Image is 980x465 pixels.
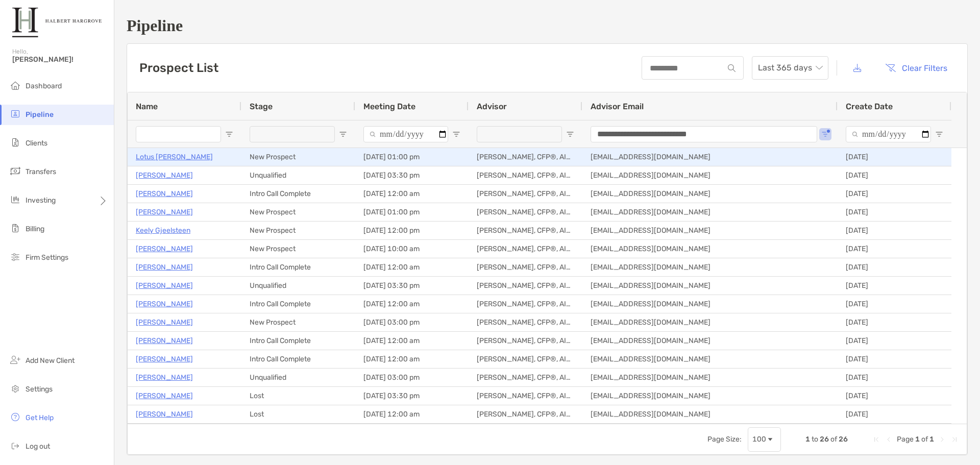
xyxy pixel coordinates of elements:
[582,148,838,166] div: [EMAIL_ADDRESS][DOMAIN_NAME]
[12,55,108,64] span: [PERSON_NAME]!
[9,193,21,206] img: investing icon
[469,295,582,313] div: [PERSON_NAME], CFP®, AIF®
[469,369,582,386] div: [PERSON_NAME], CFP®, AIF®
[26,196,56,205] span: Investing
[885,435,893,444] div: Previous Page
[241,166,355,184] div: Unqualified
[241,350,355,368] div: Intro Call Complete
[355,185,469,203] div: [DATE] 12:00 am
[582,222,838,239] div: [EMAIL_ADDRESS][DOMAIN_NAME]
[241,277,355,295] div: Unqualified
[812,435,818,444] span: to
[582,387,838,405] div: [EMAIL_ADDRESS][DOMAIN_NAME]
[582,258,838,276] div: [EMAIL_ADDRESS][DOMAIN_NAME]
[897,435,914,444] span: Page
[136,371,193,384] a: [PERSON_NAME]
[136,169,193,182] a: [PERSON_NAME]
[241,258,355,276] div: Intro Call Complete
[355,350,469,368] div: [DATE] 12:00 am
[846,102,893,111] span: Create Date
[582,240,838,258] div: [EMAIL_ADDRESS][DOMAIN_NAME]
[136,187,193,200] a: [PERSON_NAME]
[339,130,347,138] button: Open Filter Menu
[707,435,742,444] div: Page Size:
[477,102,507,111] span: Advisor
[363,126,448,142] input: Meeting Date Filter Input
[26,253,68,262] span: Firm Settings
[872,435,880,444] div: First Page
[846,126,931,142] input: Create Date Filter Input
[582,203,838,221] div: [EMAIL_ADDRESS][DOMAIN_NAME]
[938,435,946,444] div: Next Page
[241,222,355,239] div: New Prospect
[838,277,951,295] div: [DATE]
[582,185,838,203] div: [EMAIL_ADDRESS][DOMAIN_NAME]
[748,427,781,452] div: Page Size
[355,277,469,295] div: [DATE] 03:30 pm
[758,57,822,79] span: Last 365 days
[241,405,355,423] div: Lost
[752,435,766,444] div: 100
[950,435,959,444] div: Last Page
[838,166,951,184] div: [DATE]
[821,130,829,138] button: Open Filter Menu
[469,332,582,350] div: [PERSON_NAME], CFP®, AIF®
[355,295,469,313] div: [DATE] 12:00 am
[363,102,415,111] span: Meeting Date
[877,57,955,79] button: Clear Filters
[355,166,469,184] div: [DATE] 03:30 pm
[469,350,582,368] div: [PERSON_NAME], CFP®, AIF®
[9,165,21,177] img: transfers icon
[250,102,273,111] span: Stage
[136,206,193,218] a: [PERSON_NAME]
[355,313,469,331] div: [DATE] 03:00 pm
[241,387,355,405] div: Lost
[26,225,44,233] span: Billing
[452,130,460,138] button: Open Filter Menu
[582,350,838,368] div: [EMAIL_ADDRESS][DOMAIN_NAME]
[26,442,50,451] span: Log out
[838,313,951,331] div: [DATE]
[136,126,221,142] input: Name Filter Input
[26,167,56,176] span: Transfers
[355,369,469,386] div: [DATE] 03:00 pm
[469,148,582,166] div: [PERSON_NAME], CFP®, AIF®
[582,313,838,331] div: [EMAIL_ADDRESS][DOMAIN_NAME]
[136,224,190,237] a: Keely Gjeelsteen
[838,369,951,386] div: [DATE]
[355,405,469,423] div: [DATE] 12:00 am
[728,64,736,72] img: input icon
[921,435,928,444] span: of
[9,79,21,91] img: dashboard icon
[136,353,193,365] a: [PERSON_NAME]
[838,222,951,239] div: [DATE]
[355,332,469,350] div: [DATE] 12:00 am
[9,439,21,452] img: logout icon
[355,148,469,166] div: [DATE] 01:00 pm
[929,435,934,444] span: 1
[469,240,582,258] div: [PERSON_NAME], CFP®, AIF®
[838,203,951,221] div: [DATE]
[127,16,968,35] h1: Pipeline
[582,369,838,386] div: [EMAIL_ADDRESS][DOMAIN_NAME]
[469,203,582,221] div: [PERSON_NAME], CFP®, AIF®
[136,316,193,329] p: [PERSON_NAME]
[136,151,213,163] a: Lotus [PERSON_NAME]
[241,185,355,203] div: Intro Call Complete
[935,130,943,138] button: Open Filter Menu
[26,82,62,90] span: Dashboard
[26,139,47,148] span: Clients
[241,295,355,313] div: Intro Call Complete
[241,203,355,221] div: New Prospect
[9,222,21,234] img: billing icon
[820,435,829,444] span: 26
[241,313,355,331] div: New Prospect
[469,258,582,276] div: [PERSON_NAME], CFP®, AIF®
[355,203,469,221] div: [DATE] 01:00 pm
[136,242,193,255] a: [PERSON_NAME]
[469,166,582,184] div: [PERSON_NAME], CFP®, AIF®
